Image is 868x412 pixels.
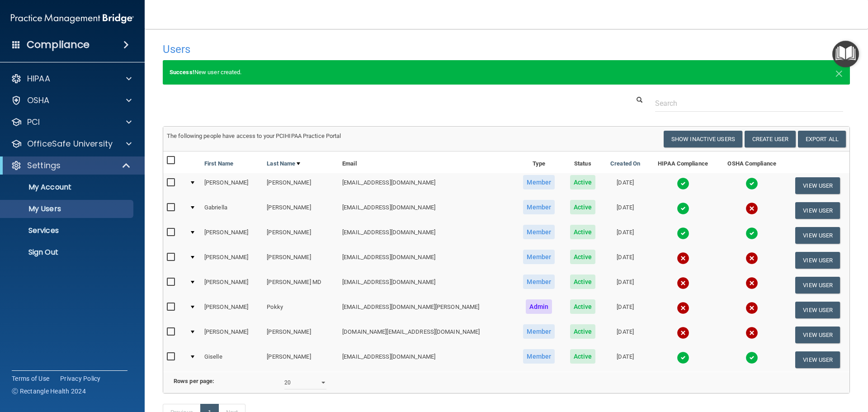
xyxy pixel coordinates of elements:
img: tick.e7d51cea.svg [677,177,689,190]
img: cross.ca9f0e7f.svg [677,252,689,265]
span: Member [523,324,555,339]
td: [EMAIL_ADDRESS][DOMAIN_NAME] [339,273,515,298]
td: [EMAIL_ADDRESS][DOMAIN_NAME] [339,223,515,248]
td: [DATE] [603,298,648,322]
td: [DATE] [603,273,648,298]
span: Member [523,349,555,364]
span: Active [570,225,596,239]
a: Created On [610,158,640,169]
td: Giselle [201,347,263,372]
input: Search [655,95,843,112]
img: cross.ca9f0e7f.svg [677,277,689,289]
h4: Users [163,43,558,55]
th: Email [339,152,515,173]
span: Admin [526,299,552,314]
td: [DATE] [603,347,648,372]
p: My Users [6,204,129,213]
a: Export All [798,131,846,147]
b: Rows per page: [174,378,214,384]
span: Active [570,250,596,264]
th: Status [563,152,603,173]
button: Close [835,67,843,78]
td: [PERSON_NAME] MD [263,273,339,298]
span: Active [570,324,596,339]
button: View User [795,227,840,244]
a: Last Name [267,158,300,169]
th: Type [515,152,563,173]
td: [PERSON_NAME] [263,198,339,223]
span: Member [523,225,555,239]
img: cross.ca9f0e7f.svg [745,302,758,314]
td: [PERSON_NAME] [263,173,339,198]
td: Gabriella [201,198,263,223]
td: [PERSON_NAME] [201,273,263,298]
span: Member [523,200,555,214]
span: × [835,63,843,81]
img: tick.e7d51cea.svg [677,351,689,364]
a: OfficeSafe University [11,138,132,149]
div: New user created. [163,60,850,85]
a: HIPAA [11,73,132,84]
p: Settings [27,160,61,171]
td: [PERSON_NAME] [263,347,339,372]
span: Member [523,275,555,289]
img: tick.e7d51cea.svg [677,202,689,215]
button: View User [795,252,840,269]
button: View User [795,177,840,194]
td: [EMAIL_ADDRESS][DOMAIN_NAME] [339,198,515,223]
span: Member [523,250,555,264]
td: [EMAIL_ADDRESS][DOMAIN_NAME] [339,347,515,372]
td: [PERSON_NAME] [201,248,263,273]
p: OfficeSafe University [27,138,113,149]
h4: Compliance [27,38,90,51]
img: tick.e7d51cea.svg [745,227,758,240]
img: cross.ca9f0e7f.svg [677,327,689,339]
img: PMB logo [11,9,134,28]
img: cross.ca9f0e7f.svg [745,252,758,265]
span: Active [570,175,596,189]
button: Open Resource Center [832,41,859,67]
td: [PERSON_NAME] [201,173,263,198]
td: [DATE] [603,198,648,223]
img: tick.e7d51cea.svg [677,227,689,240]
td: [PERSON_NAME] [201,223,263,248]
img: cross.ca9f0e7f.svg [745,202,758,215]
span: Member [523,175,555,189]
p: HIPAA [27,73,50,84]
p: Services [6,226,129,235]
span: Active [570,299,596,314]
span: Ⓒ Rectangle Health 2024 [12,387,86,396]
td: [EMAIL_ADDRESS][DOMAIN_NAME] [339,248,515,273]
button: View User [795,202,840,219]
span: Active [570,349,596,364]
td: [DOMAIN_NAME][EMAIL_ADDRESS][DOMAIN_NAME] [339,322,515,347]
a: Privacy Policy [60,374,101,383]
td: [PERSON_NAME] [263,322,339,347]
img: cross.ca9f0e7f.svg [745,327,758,339]
th: HIPAA Compliance [648,152,718,173]
p: Sign Out [6,248,129,257]
td: [DATE] [603,223,648,248]
td: [DATE] [603,248,648,273]
p: OSHA [27,95,50,106]
td: [DATE] [603,173,648,198]
a: OSHA [11,95,132,106]
td: [DATE] [603,322,648,347]
span: The following people have access to your PCIHIPAA Practice Portal [167,133,341,139]
td: [PERSON_NAME] [201,298,263,322]
span: Active [570,275,596,289]
td: [EMAIL_ADDRESS][DOMAIN_NAME][PERSON_NAME] [339,298,515,322]
img: cross.ca9f0e7f.svg [677,302,689,314]
td: [PERSON_NAME] [201,322,263,347]
a: Settings [11,160,131,171]
p: PCI [27,117,40,128]
th: OSHA Compliance [718,152,786,173]
td: Pokky [263,298,339,322]
button: Create User [745,131,796,147]
a: Terms of Use [12,374,49,383]
img: tick.e7d51cea.svg [745,177,758,190]
td: [PERSON_NAME] [263,248,339,273]
img: cross.ca9f0e7f.svg [745,277,758,289]
button: View User [795,277,840,294]
button: Show Inactive Users [664,131,742,147]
